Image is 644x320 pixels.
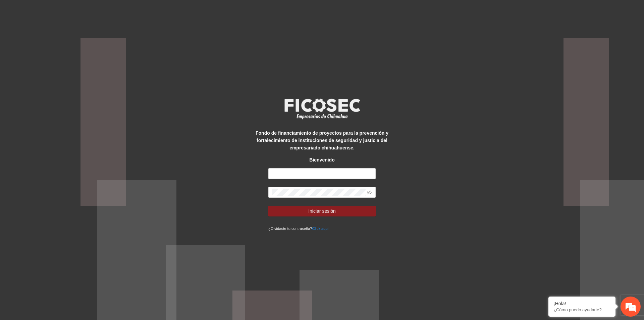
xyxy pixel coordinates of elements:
small: ¿Olvidaste tu contraseña? [268,227,328,231]
a: Click aqui [312,227,329,231]
strong: Bienvenido [309,157,334,163]
strong: Fondo de financiamiento de proyectos para la prevención y fortalecimiento de instituciones de seg... [256,130,388,150]
span: Iniciar sesión [308,207,336,215]
img: logo [280,97,364,121]
button: Iniciar sesión [268,206,376,216]
span: eye-invisible [367,190,372,195]
span: Estamos en línea. [39,89,93,157]
div: Minimizar ventana de chat en vivo [110,3,126,19]
div: ¡Hola! [553,301,610,306]
p: ¿Cómo puedo ayudarte? [553,307,610,312]
textarea: Escriba su mensaje y pulse “Intro” [3,183,128,206]
div: Chatee con nosotros ahora [35,34,113,43]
